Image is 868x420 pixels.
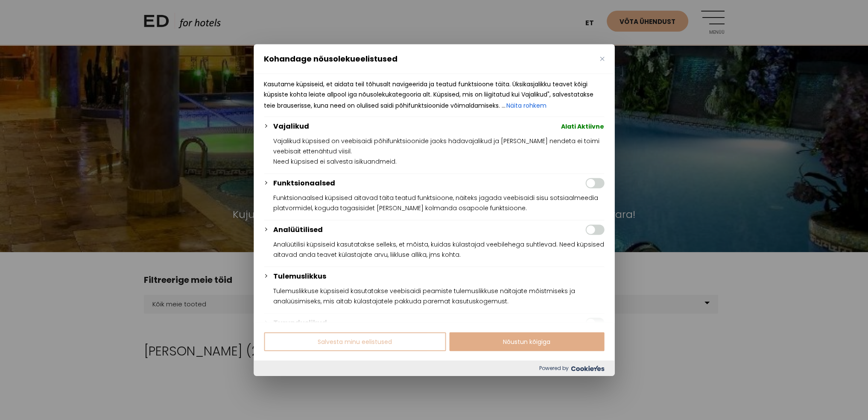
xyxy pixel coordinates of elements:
p: Analüütilisi küpsiseid kasutatakse selleks, et mõista, kuidas külastajad veebilehega suhtlevad. N... [273,239,604,259]
p: Tulemuslikkuse küpsiseid kasutatakse veebisaidi peamiste tulemuslikkuse näitajate mõistmiseks ja ... [273,285,604,306]
img: Close [600,56,604,61]
p: Vajalikud küpsised on veebisaidi põhifunktsioonide jaoks hädavajalikud ja [PERSON_NAME] nendeta e... [273,135,604,156]
span: Alati Aktiivne [561,121,604,131]
button: Nõustun kõigiga [449,332,604,351]
div: Powered by [254,361,614,376]
button: Tulemuslikkus [273,271,326,281]
p: Kasutame küpsiseid, et aidata teil tõhusalt navigeerida ja teatud funktsioone täita. Üksikasjalik... [264,79,604,111]
button: Vajalikud [273,121,309,131]
img: Cookieyes logo [571,365,604,371]
button: Sulge [600,56,604,61]
button: Analüütilised [273,224,323,235]
span: Kohandage nõusolekueelistused [264,53,397,64]
button: Salvesta minu eelistused [264,332,446,351]
button: Funktsionaalsed [273,178,335,188]
p: Need küpsised ei salvesta isikuandmeid. [273,156,604,166]
p: Funktsionaalsed küpsised aitavad täita teatud funktsioone, näiteks jagada veebisaidi sisu sotsiaa... [273,192,604,213]
button: Näita rohkem [506,99,547,111]
input: Luba Funktsionaalsed [585,178,604,188]
input: Luba Analüütilised [585,224,604,235]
